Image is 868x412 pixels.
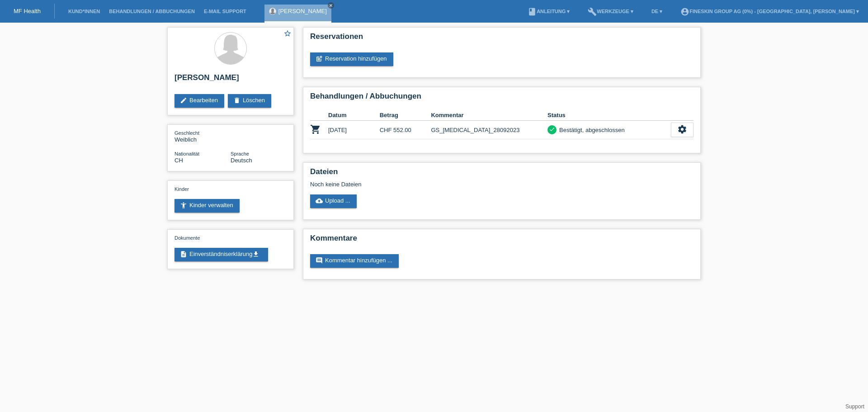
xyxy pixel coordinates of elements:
i: POSP00007196 [310,124,321,135]
a: [PERSON_NAME] [278,8,327,14]
span: Sprache [231,151,249,156]
a: star_border [283,29,292,39]
i: description [180,251,187,258]
a: buildWerkzeuge ▾ [583,9,638,14]
a: Support [845,403,864,410]
span: Nationalität [175,151,199,156]
a: post_addReservation hinzufügen [310,52,393,66]
a: close [328,2,334,9]
i: delete [233,97,241,104]
i: close [329,3,333,8]
span: Kinder [175,186,189,192]
a: account_circleFineSkin Group AG (0%) - [GEOGRAPHIC_DATA], [PERSON_NAME] ▾ [676,9,863,14]
i: build [588,7,597,16]
th: Betrag [380,110,431,121]
i: account_circle [680,7,689,16]
div: Bestätigt, abgeschlossen [557,125,625,135]
td: CHF 552.00 [380,121,431,139]
a: descriptionEinverständniserklärungget_app [175,248,268,261]
a: editBearbeiten [175,94,224,108]
i: book [528,7,537,16]
i: edit [180,97,187,104]
span: Geschlecht [175,130,199,136]
h2: [PERSON_NAME] [175,73,287,87]
i: accessibility_new [180,202,187,209]
i: star_border [283,29,292,38]
span: Deutsch [231,157,252,164]
i: comment [316,257,323,264]
i: check [549,126,555,133]
th: Status [547,110,671,121]
span: Schweiz [175,157,183,164]
td: GS_[MEDICAL_DATA]_28092023 [431,121,547,139]
h2: Kommentare [310,234,693,247]
a: bookAnleitung ▾ [523,9,574,14]
i: cloud_upload [316,197,323,204]
a: commentKommentar hinzufügen ... [310,254,399,268]
h2: Behandlungen / Abbuchungen [310,92,693,105]
div: Noch keine Dateien [310,181,586,188]
th: Kommentar [431,110,547,121]
a: MF Health [14,8,41,14]
a: accessibility_newKinder verwalten [175,199,240,213]
span: Dokumente [175,235,200,241]
a: Behandlungen / Abbuchungen [104,9,199,14]
a: Kund*innen [64,9,104,14]
h2: Dateien [310,167,693,181]
a: DE ▾ [647,9,667,14]
a: deleteLöschen [228,94,271,108]
h2: Reservationen [310,32,693,46]
a: cloud_uploadUpload ... [310,194,357,208]
i: post_add [316,55,323,62]
i: get_app [252,251,259,258]
td: [DATE] [328,121,380,139]
th: Datum [328,110,380,121]
i: settings [677,124,687,134]
a: E-Mail Support [199,9,251,14]
div: Weiblich [175,129,231,143]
